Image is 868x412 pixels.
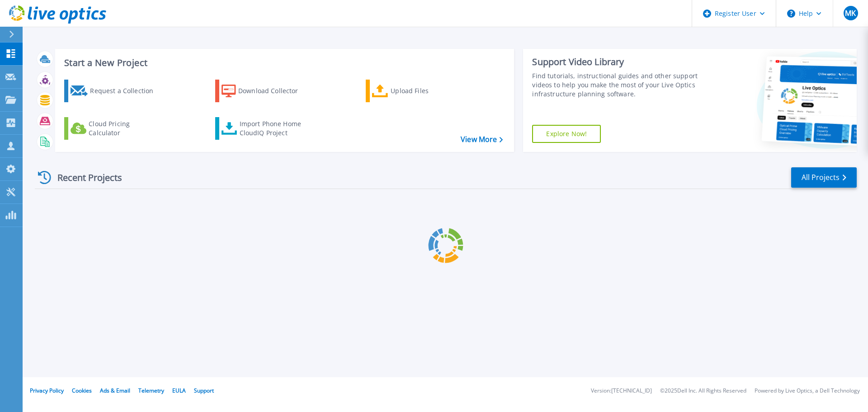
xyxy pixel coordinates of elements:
a: Request a Collection [64,80,165,102]
a: Support [194,387,214,394]
a: All Projects [791,167,857,188]
a: Cloud Pricing Calculator [64,117,165,140]
a: Ads & Email [100,387,130,394]
div: Download Collector [238,82,311,100]
div: Support Video Library [532,56,702,68]
li: © 2025 Dell Inc. All Rights Reserved [660,388,746,394]
a: Explore Now! [532,125,601,143]
a: EULA [172,387,186,394]
a: Telemetry [138,387,164,394]
div: Upload Files [391,82,463,100]
div: Recent Projects [35,166,134,189]
li: Version: [TECHNICAL_ID] [591,388,652,394]
a: Privacy Policy [30,387,64,394]
div: Request a Collection [90,82,162,100]
a: Download Collector [215,80,316,102]
a: Upload Files [366,80,467,102]
div: Import Phone Home CloudIQ Project [240,119,310,137]
a: View More [461,135,503,144]
h3: Start a New Project [64,58,503,68]
div: Cloud Pricing Calculator [89,119,161,137]
div: Find tutorials, instructional guides and other support videos to help you make the most of your L... [532,71,702,99]
li: Powered by Live Optics, a Dell Technology [755,388,860,394]
a: Cookies [72,387,92,394]
span: MK [845,9,856,17]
